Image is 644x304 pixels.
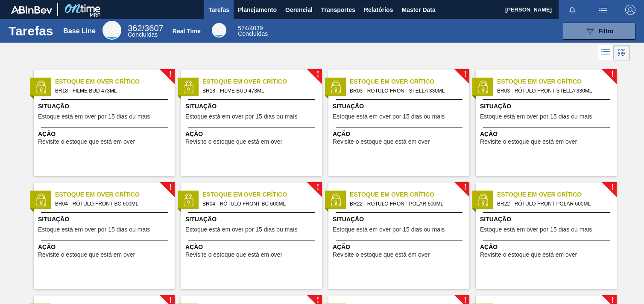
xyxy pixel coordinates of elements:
[497,86,610,96] span: BR03 - RÓTULO FRONT STELLA 330ML
[185,215,320,224] span: Situação
[11,6,52,14] img: TNhmsLtSVTkK8tSr43FrP2fwEKptu5GPRR3wAAAABJRU5ErkJggg==
[480,243,615,252] span: Ação
[169,71,172,78] span: !
[185,130,320,139] span: Ação
[477,81,489,93] img: status
[563,23,635,40] button: Filtro
[38,215,173,224] span: Situação
[611,184,614,191] span: !
[38,226,150,233] span: Estoque está em over por 15 dias ou mais
[333,215,467,224] span: Situação
[611,297,614,304] span: !
[350,190,469,199] span: Estoque em Over Crítico
[321,5,355,15] span: Transportes
[202,190,322,199] span: Estoque em Over Crítico
[599,28,614,35] span: Filtro
[202,199,315,208] span: BR04 - RÓTULO FRONT BC 600ML
[238,26,268,37] div: Real Time
[316,297,319,304] span: !
[212,23,226,38] div: Real Time
[333,130,467,139] span: Ação
[333,102,467,111] span: Situação
[128,23,163,33] span: / 3607
[329,194,342,206] img: status
[128,23,142,33] span: 362
[614,45,630,61] div: Visão em Cards
[185,139,282,145] span: Revisite o estoque que está em over
[185,113,297,120] span: Estoque está em over por 15 dias ou mais
[38,139,135,145] span: Revisite o estoque que está em over
[55,199,168,208] span: BR04 - RÓTULO FRONT BC 600ML
[185,252,282,258] span: Revisite o estoque que está em over
[480,130,615,139] span: Ação
[316,71,319,78] span: !
[38,252,135,258] span: Revisite o estoque que está em over
[401,5,435,15] span: Master Data
[238,30,268,37] span: Concluídas
[128,31,158,38] span: Concluídas
[169,184,172,191] span: !
[464,297,466,304] span: !
[480,215,615,224] span: Situação
[202,77,322,86] span: Estoque em Over Crítico
[55,86,168,96] span: BR18 - FILME BUD 473ML
[128,25,163,38] div: Base Line
[477,194,489,206] img: status
[333,252,430,258] span: Revisite o estoque que está em over
[202,86,315,96] span: BR18 - FILME BUD 473ML
[350,77,469,86] span: Estoque em Over Crítico
[598,5,608,15] img: userActions
[333,139,430,145] span: Revisite o estoque que está em over
[559,4,586,16] button: Notificações
[497,190,617,199] span: Estoque em Over Crítico
[185,226,297,233] span: Estoque está em over por 15 dias ou mais
[333,113,445,120] span: Estoque está em over por 15 dias ou mais
[464,184,466,191] span: !
[208,5,229,15] span: Tarefas
[316,184,319,191] span: !
[173,28,201,35] div: Real Time
[480,102,615,111] span: Situação
[480,226,592,233] span: Estoque está em over por 15 dias ou mais
[480,139,577,145] span: Revisite o estoque que está em over
[102,21,121,40] div: Base Line
[611,71,614,78] span: !
[350,86,463,96] span: BR03 - RÓTULO FRONT STELLA 330ML
[182,81,195,93] img: status
[238,5,277,15] span: Planejamento
[480,252,577,258] span: Revisite o estoque que está em over
[35,194,47,206] img: status
[38,102,173,111] span: Situação
[55,190,175,199] span: Estoque em Over Crítico
[238,25,248,32] span: 574
[35,81,47,93] img: status
[333,243,467,252] span: Ação
[55,77,175,86] span: Estoque em Over Crítico
[63,27,96,35] div: Base Line
[38,113,150,120] span: Estoque está em over por 15 dias ou mais
[285,5,313,15] span: Gerencial
[9,26,53,36] h1: Tarefas
[625,5,635,15] img: Logout
[497,77,617,86] span: Estoque em Over Crítico
[182,194,195,206] img: status
[185,102,320,111] span: Situação
[333,226,445,233] span: Estoque está em over por 15 dias ou mais
[364,5,393,15] span: Relatórios
[38,130,173,139] span: Ação
[169,297,172,304] span: !
[238,25,263,32] span: / 4039
[480,113,592,120] span: Estoque está em over por 15 dias ou mais
[38,243,173,252] span: Ação
[350,199,463,208] span: BR22 - RÓTULO FRONT POLAR 600ML
[598,45,614,61] div: Visão em Lista
[329,81,342,93] img: status
[497,199,610,208] span: BR22 - RÓTULO FRONT POLAR 600ML
[185,243,320,252] span: Ação
[464,71,466,78] span: !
